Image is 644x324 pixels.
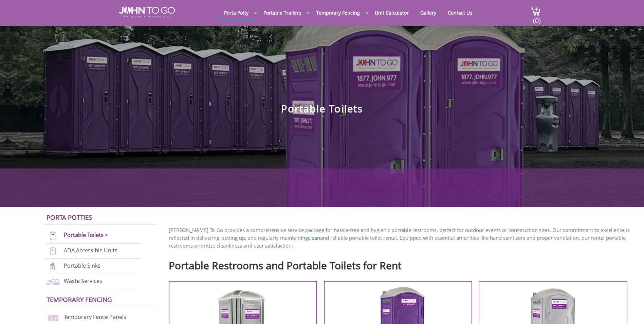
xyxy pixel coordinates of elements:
button: Live Chat [617,297,644,324]
img: portable-toilets-new.png [45,231,60,240]
a: Porta Potty [219,6,254,19]
a: Waste Services [64,277,102,285]
a: Portable Toilets > [64,231,108,239]
img: cart a [531,7,541,16]
img: ADA-units-new.png [45,247,60,256]
a: Contact Us [443,6,477,19]
img: portable-sinks-new.png [45,262,60,271]
a: Portable Sinks [64,262,100,269]
img: JOHN to go [119,7,175,18]
span: (0) [533,11,541,25]
a: Porta Potties [47,213,92,221]
a: Temporary Fence Panels [64,313,126,321]
a: Gallery [415,6,441,19]
img: waste-services-new.png [45,277,60,286]
a: Unit Calculator [370,6,414,19]
img: chan-link-fencing-new.png [45,313,60,322]
a: clean [308,234,320,241]
a: ADA Accessible Units [64,247,117,254]
a: Temporary Fencing [311,6,365,19]
p: [PERSON_NAME] To Go provides a comprehensive service package for hassle-free and hygienic portabl... [169,226,634,250]
a: Portable Trailers [258,6,306,19]
a: Temporary Fencing [47,295,112,304]
h2: Portable Restrooms and Portable Toilets for Rent [169,256,634,271]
